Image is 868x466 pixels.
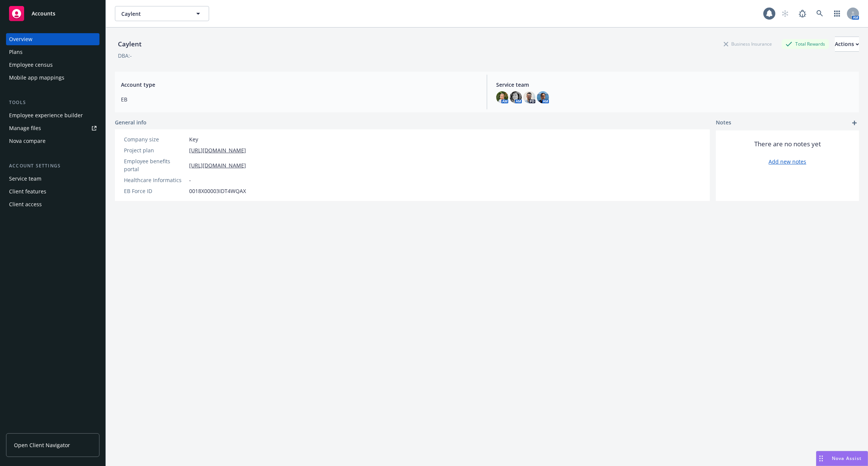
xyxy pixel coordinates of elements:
img: photo [537,91,549,103]
a: Mobile app mappings [6,72,99,84]
a: Overview [6,33,99,45]
div: Nova compare [9,135,46,147]
span: - [189,176,191,184]
span: There are no notes yet [754,139,821,149]
button: Actions [835,37,859,52]
a: [URL][DOMAIN_NAME] [189,161,246,169]
span: Open Client Navigator [14,441,70,449]
div: Plans [9,46,23,58]
div: Tools [6,99,99,106]
span: Notes [716,118,731,127]
div: Employee benefits portal [124,157,186,173]
img: photo [510,91,522,103]
a: Start snowing [778,6,793,21]
div: Manage files [9,122,41,134]
div: Project plan [124,146,186,154]
img: photo [523,91,535,103]
a: Employee census [6,59,99,71]
div: Total Rewards [782,39,829,49]
span: Caylent [121,10,186,18]
span: Key [189,135,198,143]
div: Business Insurance [720,39,776,49]
div: Employee experience builder [9,109,83,121]
span: General info [115,118,147,126]
span: Service team [496,81,853,89]
div: Company size [124,135,186,143]
a: Plans [6,46,99,58]
div: Overview [9,33,32,45]
a: Search [812,6,827,21]
a: add [850,118,859,127]
span: 0018X00003IDT4WQAX [189,187,246,195]
div: DBA: - [118,52,132,60]
img: photo [496,91,508,103]
button: Nova Assist [816,451,868,466]
div: Drag to move [816,451,826,466]
span: EB [121,95,478,103]
span: Account type [121,81,478,89]
div: Account settings [6,162,99,170]
a: Service team [6,173,99,185]
div: Service team [9,173,41,185]
a: Client features [6,185,99,198]
a: Add new notes [769,158,806,166]
div: Actions [835,37,859,51]
div: Client features [9,185,46,198]
a: Report a Bug [795,6,810,21]
a: Switch app [830,6,845,21]
a: Client access [6,198,99,210]
a: Manage files [6,122,99,134]
a: Nova compare [6,135,99,147]
button: Caylent [115,6,209,21]
div: EB Force ID [124,187,186,195]
a: [URL][DOMAIN_NAME] [189,146,246,154]
span: Nova Assist [832,455,862,461]
div: Caylent [115,39,145,49]
div: Mobile app mappings [9,72,64,84]
div: Employee census [9,59,53,71]
div: Client access [9,198,42,210]
a: Employee experience builder [6,109,99,121]
div: Healthcare Informatics [124,176,186,184]
span: Accounts [32,11,55,17]
a: Accounts [6,3,99,24]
